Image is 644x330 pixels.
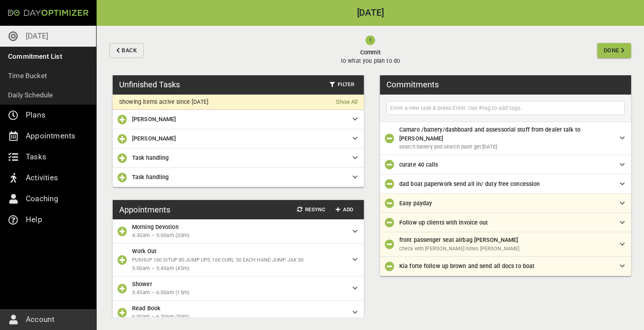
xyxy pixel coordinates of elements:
[399,200,432,206] span: Easy payday
[119,204,170,216] h3: Appointments
[132,257,303,263] span: PUSHUP 160 SITUP 80 JUMP UPS 160 CURL 50 EACH HAND JUMP JAX 50
[399,181,540,187] span: dad boat paperwork send all in/ duty free concession
[369,37,372,43] text: 1
[132,248,157,254] span: Work Out
[326,78,357,91] button: Filter
[380,213,631,232] div: Follow up clients with invoice out
[8,10,89,16] img: Day Optimizer
[341,57,400,65] p: to what you plan to do
[119,78,180,91] h3: Unfinished Tasks
[26,151,46,163] p: Tasks
[109,43,144,58] button: Back
[8,70,47,81] p: Time Bucket
[399,144,497,150] span: search battery and search dash get [DATE]
[341,48,400,57] span: Commit
[297,205,325,214] span: Resync
[294,204,328,216] button: Resync
[26,192,59,205] p: Coaching
[113,219,364,243] div: Morning Devotion4:30am – 5:00am (30m)
[132,231,346,240] span: 4:30am – 5:00am (30m)
[26,30,48,43] p: [DATE]
[132,281,152,287] span: Shower
[399,237,518,243] span: front passenger seat airbag [PERSON_NAME]
[380,194,631,213] div: Easy payday
[8,89,53,101] p: Daily Schedule
[399,219,488,226] span: Follow up clients with invoice out
[26,213,42,226] p: Help
[132,174,169,180] span: Task handling
[26,171,58,184] p: Activities
[380,155,631,174] div: curate 40 calls
[159,99,208,105] p: active since [DATE]
[113,148,364,168] div: Task handling
[330,80,354,89] span: Filter
[132,224,179,230] span: Morning Devotion
[26,109,45,122] p: Plans
[399,263,535,269] span: Kia forte follow up brown and send all docs to boat
[132,135,176,142] span: [PERSON_NAME]
[132,313,346,321] span: 6:00am – 6:30am (30m)
[399,161,438,168] span: curate 40 calls
[113,276,364,301] div: Shower5:45am – 6:00am (15m)
[399,245,519,252] span: check with [PERSON_NAME] notes [PERSON_NAME]
[113,129,364,148] div: [PERSON_NAME]
[332,204,357,216] button: Add
[380,232,631,256] div: front passenger seat airbag [PERSON_NAME]check with [PERSON_NAME] notes [PERSON_NAME]
[336,98,357,106] a: Show All
[597,43,631,58] button: Done
[26,313,54,326] p: Account
[388,103,623,113] input: Enter a new task & press Enter. Use #tag to add tags.
[113,243,364,276] div: Work OutPUSHUP 160 SITUP 80 JUMP UPS 160 CURL 50 EACH HAND JUMP JAX 505:00am – 5:45am (45m)
[113,110,364,129] div: [PERSON_NAME]
[399,126,580,142] span: Camaro /battery/dashboard and assessorial stuff from dealer talk to [PERSON_NAME]
[119,99,159,105] p: Showing items
[113,168,364,187] div: Task handling
[380,122,631,155] div: Camaro /battery/dashboard and assessorial stuff from dealer talk to [PERSON_NAME]search battery a...
[132,305,160,311] span: Read Book
[132,116,176,122] span: [PERSON_NAME]
[132,155,169,161] span: Task handling
[604,45,619,56] span: Done
[113,301,364,325] div: Read Book6:00am – 6:30am (30m)
[147,26,594,75] button: Committo what you plan to do
[386,78,439,91] h3: Commitments
[122,45,137,56] span: Back
[8,51,62,62] p: Commitment List
[380,257,631,276] div: Kia forte follow up brown and send all docs to boat
[97,8,644,18] h2: [DATE]
[132,289,346,297] span: 5:45am – 6:00am (15m)
[132,264,346,273] span: 5:00am – 5:45am (45m)
[335,205,354,214] span: Add
[380,174,631,194] div: dad boat paperwork send all in/ duty free concession
[26,130,75,142] p: Appointments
